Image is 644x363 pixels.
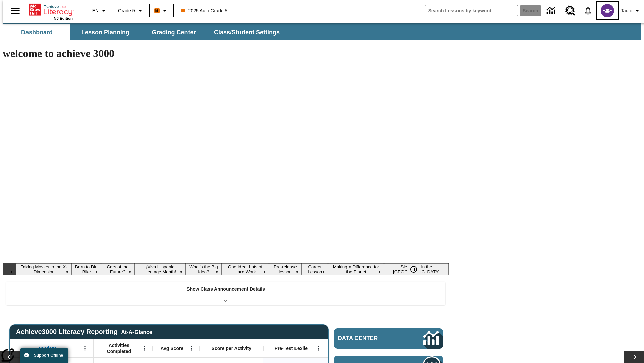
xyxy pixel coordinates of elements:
button: Slide 9 Making a Difference for the Planet [328,263,384,275]
div: SubNavbar [3,24,286,40]
span: Avg Score [160,345,183,351]
div: Pause [407,263,427,275]
a: Data Center [543,2,561,20]
span: Student [39,345,56,351]
button: Slide 3 Cars of the Future? [101,263,135,275]
span: Score per Activity [212,345,252,351]
img: avatar image [601,4,614,17]
button: Lesson carousel, Next [624,351,644,363]
button: Open Menu [80,343,90,353]
span: 2025 Auto Grade 5 [181,7,228,14]
button: Pause [407,263,420,275]
button: Open Menu [139,343,149,353]
a: Home [29,3,73,16]
span: Achieve3000 Literacy Reporting [16,328,152,336]
button: Language: EN, Select a language [89,5,111,17]
a: Data Center [334,328,443,349]
span: Tauto [621,7,632,14]
button: Slide 10 Sleepless in the Animal Kingdom [384,263,449,275]
button: Support Offline [20,348,68,363]
button: Slide 6 One Idea, Lots of Hard Work [221,263,269,275]
div: Home [29,2,73,21]
button: Grade: Grade 5, Select a grade [115,5,147,17]
button: Slide 8 Career Lesson [302,263,328,275]
span: Support Offline [34,353,63,358]
button: Slide 2 Born to Dirt Bike [72,263,101,275]
button: Select a new avatar [597,2,618,19]
span: Activities Completed [97,342,141,354]
span: EN [92,7,99,14]
span: Data Center [338,335,401,342]
h1: welcome to achieve 3000 [3,47,449,60]
button: Lesson Planning [72,24,139,40]
button: Profile/Settings [618,5,644,17]
a: Notifications [579,2,597,19]
p: Show Class Announcement Details [186,286,265,293]
span: Pre-Test Lexile [275,345,308,351]
button: Slide 4 ¡Viva Hispanic Heritage Month! [135,263,186,275]
button: Grading Center [140,24,207,40]
button: Slide 7 Pre-release lesson [269,263,302,275]
button: Open Menu [314,343,324,353]
div: At-A-Glance [121,328,152,335]
button: Class/Student Settings [209,24,285,40]
button: Dashboard [3,24,70,40]
button: Boost Class color is orange. Change class color [152,5,171,17]
span: B [155,6,159,15]
button: Open side menu [5,1,25,21]
span: NJ Edition [54,16,73,21]
div: Show Class Announcement Details [6,282,445,305]
button: Slide 5 What's the Big Idea? [186,263,221,275]
button: Slide 1 Taking Movies to the X-Dimension [16,263,72,275]
div: SubNavbar [3,23,641,40]
span: Grade 5 [118,7,135,14]
input: search field [425,5,518,16]
a: Resource Center, Will open in new tab [561,2,579,20]
button: Open Menu [186,343,196,353]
